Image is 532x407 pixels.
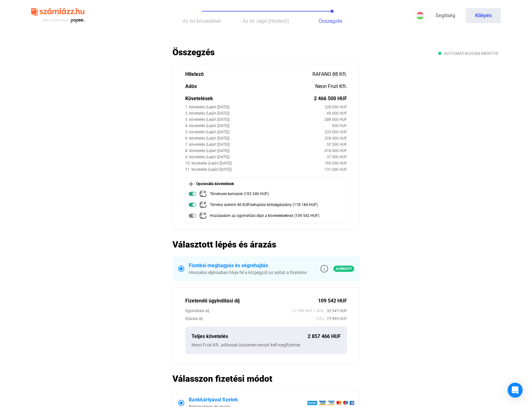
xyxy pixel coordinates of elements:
div: 333 000 HUF [325,129,347,135]
img: info-grey-outline [321,265,328,272]
span: 73 995 HUF [324,316,347,322]
div: 109 542 HUF [318,297,347,305]
div: 3. követelés (Lejárt [DATE]) [185,116,325,123]
div: 7. követelés (Lejárt [DATE]) [185,141,327,148]
div: Törvényes kamatok (103 240 HUF) [210,190,269,198]
div: 131 000 HUF [325,166,347,173]
div: Hitelező [185,71,312,78]
div: Teljes követelés [191,333,308,340]
h2: Összegzés [172,47,360,58]
div: Open Intercom Messenger [508,383,523,398]
h2: Válasszon fizetési módot [172,373,360,384]
h2: Választott lépés és árazás [172,239,360,250]
div: RAFANO 88 Kft. [312,71,347,78]
div: Neon Fruit Kft. [315,83,347,90]
img: add-claim [199,190,207,198]
div: Neon Fruit Kft. adósnak összesen ennyit kell megfizetnie [191,342,341,348]
img: toggle-on-disabled [189,212,196,219]
div: Bankkártyával fizetek [189,396,307,404]
div: 2 857 466 HUF [308,333,341,340]
div: Opcionális követelések [189,181,344,187]
div: 418 000 HUF [325,148,347,154]
div: Adós [185,83,315,90]
span: Az ön cége (Hitelező) [243,18,289,24]
div: Fizetési meghagyás és végrehajtás [189,262,306,269]
img: HU [416,12,424,19]
div: 228 000 HUF [325,135,347,141]
div: 2. követelés (Lejárt [DATE]) [185,110,327,116]
div: Hozzáadom az ügyindítási díjat a követelésekhez (109 542 HUF) [210,212,319,220]
img: plus-black [189,182,193,186]
div: 228 000 HUF [325,104,347,110]
div: Követelések [185,95,314,102]
img: barion [307,400,354,405]
button: HU [413,8,428,23]
div: 4. követelés (Lejárt [DATE]) [185,123,332,129]
span: 27 990 HUF + ÁFA [292,308,324,314]
div: 9. követelés (Lejárt [DATE]) [185,154,327,160]
button: Kilépés [466,8,501,23]
div: Fizetendő ügyindítási díj [185,297,318,305]
div: 288 000 HUF [325,116,347,123]
div: 500 HUF [332,123,347,129]
span: Összegzés [319,18,342,24]
div: Eljárási díj [185,316,316,322]
a: Segítség [428,8,463,23]
div: 45 000 HUF [327,110,347,116]
span: 35 547 HUF [324,308,347,314]
a: info-grey-outlineAjánlott [321,265,354,272]
span: (3%) [316,316,324,322]
img: add-claim [199,201,207,208]
div: Törvény szerinti 40 EUR behajtási költségátalány (178 184 HUF) [210,201,318,209]
div: 6. követelés (Lejárt [DATE]) [185,135,325,141]
div: 37 500 HUF [327,154,347,160]
span: Ajánlott [333,266,354,272]
div: 2 466 500 HUF [314,95,347,102]
div: 11. követelés (Lejárt [DATE]) [185,166,325,173]
div: Hivatalos eljárásban hívja fel a közjegyző az adóst a fizetésre [189,269,306,276]
div: 705 000 HUF [325,160,347,166]
div: 8. követelés (Lejárt [DATE]) [185,148,325,154]
img: szamlazzhu-logo [31,6,84,26]
div: 52 500 HUF [327,141,347,148]
img: toggle-on [189,190,196,198]
div: 1. követelés (Lejárt [DATE]) [185,104,325,110]
div: 5. követelés (Lejárt [DATE]) [185,129,325,135]
div: Ügyindítási díj [185,308,292,314]
img: add-claim [199,212,207,219]
div: 10. követelés (Lejárt [DATE]) [185,160,325,166]
img: toggle-on [189,201,196,208]
span: Az ön követelései [183,18,221,24]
